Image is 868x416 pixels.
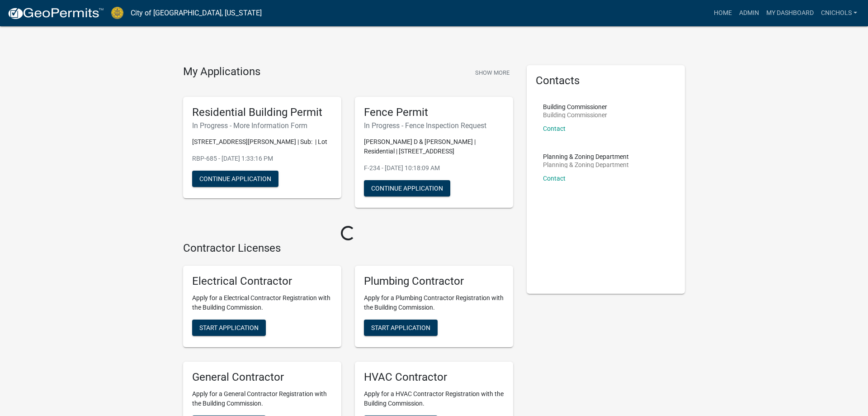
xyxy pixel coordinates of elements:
[371,324,430,331] span: Start Application
[763,5,817,22] a: My Dashboard
[536,74,676,87] h5: Contacts
[543,125,566,132] a: Contact
[736,5,763,22] a: Admin
[364,106,504,119] h5: Fence Permit
[543,162,629,168] p: Planning & Zoning Department
[817,5,861,22] a: cnichols
[192,154,332,163] p: RBP-685 - [DATE] 1:33:16 PM
[364,275,504,288] h5: Plumbing Contractor
[364,293,504,312] p: Apply for a Plumbing Contractor Registration with the Building Commission.
[192,320,266,336] button: Start Application
[199,324,259,331] span: Start Application
[364,389,504,408] p: Apply for a HVAC Contractor Registration with the Building Commission.
[543,175,566,182] a: Contact
[364,320,438,336] button: Start Application
[472,65,513,80] button: Show More
[192,293,332,312] p: Apply for a Electrical Contractor Registration with the Building Commission.
[364,137,504,156] p: [PERSON_NAME] D & [PERSON_NAME] | Residential | [STREET_ADDRESS]
[364,121,504,130] h6: In Progress - Fence Inspection Request
[192,121,332,130] h6: In Progress - More Information Form
[192,106,332,119] h5: Residential Building Permit
[192,389,332,408] p: Apply for a General Contractor Registration with the Building Commission.
[111,7,123,19] img: City of Jeffersonville, Indiana
[543,112,607,118] p: Building Commissioner
[543,104,607,110] p: Building Commissioner
[131,5,262,21] a: City of [GEOGRAPHIC_DATA], [US_STATE]
[192,137,332,147] p: [STREET_ADDRESS][PERSON_NAME] | Sub: | Lot
[192,171,278,187] button: Continue Application
[364,371,504,384] h5: HVAC Contractor
[192,275,332,288] h5: Electrical Contractor
[543,153,629,160] p: Planning & Zoning Department
[192,371,332,384] h5: General Contractor
[364,180,450,196] button: Continue Application
[710,5,736,22] a: Home
[364,163,504,173] p: F-234 - [DATE] 10:18:09 AM
[183,65,260,79] h4: My Applications
[183,242,513,255] h4: Contractor Licenses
